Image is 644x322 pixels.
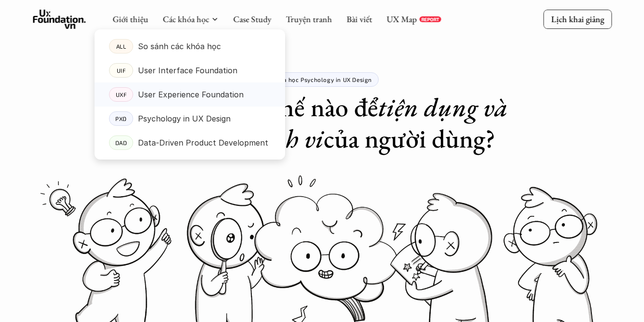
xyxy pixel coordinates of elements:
[95,58,285,82] a: UIFUser Interface Foundation
[551,13,604,25] p: Lịch khai giảng
[116,67,125,74] p: UIF
[286,13,332,25] a: Truyện tranh
[138,87,244,102] p: User Experience Foundation
[95,131,285,155] a: DADData-Driven Product Development
[115,91,126,98] p: UXF
[233,13,271,25] a: Case Study
[95,107,285,131] a: PXDPsychology in UX Design
[163,13,209,25] a: Các khóa học
[112,13,148,25] a: Giới thiệu
[346,13,372,25] a: Bài viết
[543,10,612,28] a: Lịch khai giảng
[138,39,221,54] p: So sánh các khóa học
[138,111,231,126] p: Psychology in UX Design
[115,115,127,122] p: PXD
[116,43,126,50] p: ALL
[272,76,372,83] p: Khóa học Psychology in UX Design
[386,13,417,25] a: UX Map
[95,34,285,58] a: ALLSo sánh các khóa học
[95,82,285,107] a: UXFUser Experience Foundation
[115,139,127,146] p: DAD
[138,63,237,78] p: User Interface Foundation
[421,16,439,22] p: REPORT
[129,92,515,154] h1: Nên thiết kế thế nào để của người dùng?
[138,135,268,150] p: Data-Driven Product Development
